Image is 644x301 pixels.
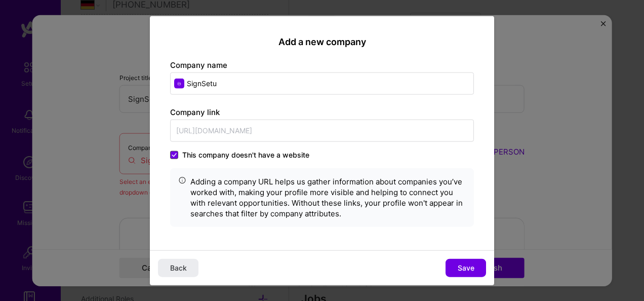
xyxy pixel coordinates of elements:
[170,72,474,94] input: Enter name
[158,258,198,277] button: Back
[170,119,474,141] input: Enter link
[170,36,474,48] h2: Add a new company
[170,262,187,273] span: Back
[170,107,220,117] label: Company link
[190,176,466,218] div: Adding a company URL helps us gather information about companies you’ve worked with, making your ...
[458,262,474,273] span: Save
[446,258,486,277] button: Save
[182,149,309,160] span: This company doesn't have a website
[170,60,227,69] label: Company name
